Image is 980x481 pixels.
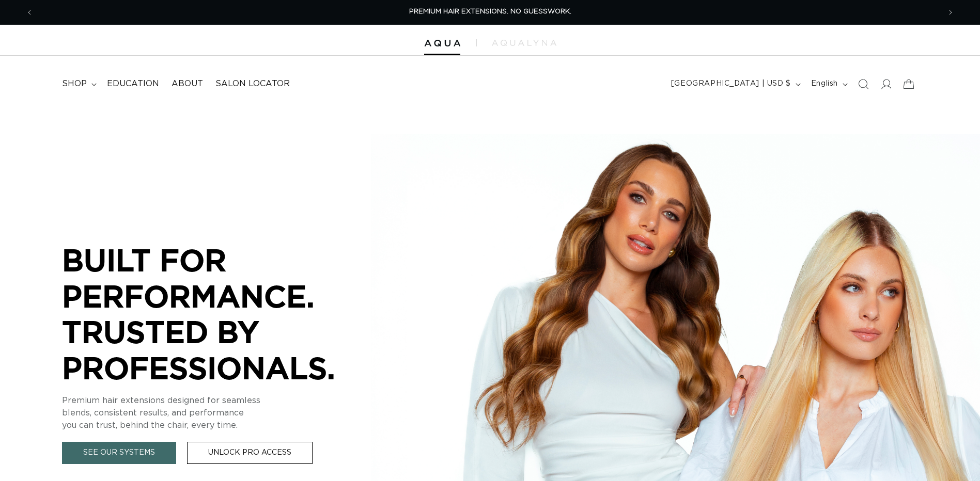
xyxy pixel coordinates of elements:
a: Salon Locator [209,72,296,95]
span: shop [62,78,87,89]
button: Next announcement [939,3,962,22]
span: Education [107,78,159,89]
span: PREMIUM HAIR EXTENSIONS. NO GUESSWORK. [409,8,571,15]
p: Premium hair extensions designed for seamless blends, consistent results, and performance you can... [62,394,372,431]
span: [GEOGRAPHIC_DATA] | USD $ [671,78,791,89]
a: Unlock Pro Access [187,442,313,464]
button: English [805,74,852,94]
span: Salon Locator [215,78,290,89]
summary: shop [56,72,101,95]
span: English [811,78,838,89]
span: About [172,78,203,89]
a: See Our Systems [62,442,176,464]
summary: Search [852,73,875,95]
p: BUILT FOR PERFORMANCE. TRUSTED BY PROFESSIONALS. [62,242,372,386]
img: aqualyna.com [492,40,556,46]
button: [GEOGRAPHIC_DATA] | USD $ [665,74,805,94]
a: Education [101,72,165,95]
a: About [165,72,209,95]
button: Previous announcement [18,3,41,22]
img: Aqua Hair Extensions [424,40,460,47]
